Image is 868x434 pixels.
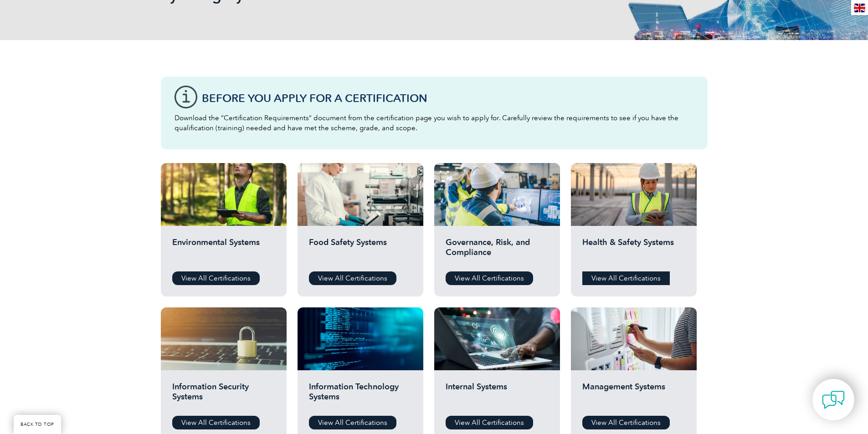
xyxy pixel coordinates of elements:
[854,4,865,12] img: en
[309,416,396,429] a: View All Certifications
[446,416,533,429] a: View All Certifications
[172,271,260,285] a: View All Certifications
[309,271,396,285] a: View All Certifications
[446,382,549,409] h2: Internal Systems
[202,92,694,104] h3: Before You Apply For a Certification
[175,113,694,133] p: Download the “Certification Requirements” document from the certification page you wish to apply ...
[446,271,533,285] a: View All Certifications
[309,237,412,265] h2: Food Safety Systems
[582,271,670,285] a: View All Certifications
[446,237,549,265] h2: Governance, Risk, and Compliance
[582,237,685,265] h2: Health & Safety Systems
[582,382,685,409] h2: Management Systems
[172,237,275,265] h2: Environmental Systems
[172,382,275,409] h2: Information Security Systems
[172,416,260,429] a: View All Certifications
[14,415,61,434] a: BACK TO TOP
[309,382,412,409] h2: Information Technology Systems
[582,416,670,429] a: View All Certifications
[822,388,845,411] img: contact-chat.png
